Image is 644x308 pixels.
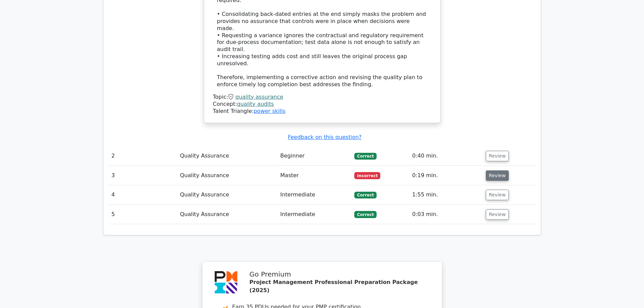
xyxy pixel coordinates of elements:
td: 3 [109,166,177,185]
td: Quality Assurance [177,185,278,205]
div: Talent Triangle: [213,94,431,115]
a: Feedback on this question? [288,134,361,140]
a: quality audits [237,101,274,107]
button: Review [486,151,509,161]
div: Topic: [213,94,431,101]
span: Correct [354,153,376,160]
td: 0:03 min. [409,205,483,224]
button: Review [486,170,509,181]
div: Concept: [213,101,431,108]
span: Incorrect [354,172,380,179]
button: Review [486,190,509,200]
td: Beginner [278,146,352,166]
a: quality assurance [235,94,283,100]
td: Quality Assurance [177,146,278,166]
span: Correct [354,211,376,218]
td: Quality Assurance [177,166,278,185]
td: 0:19 min. [409,166,483,185]
button: Review [486,209,509,220]
td: Master [278,166,352,185]
td: 5 [109,205,177,224]
td: 1:55 min. [409,185,483,205]
td: 4 [109,185,177,205]
a: power skills [254,108,285,114]
td: 0:40 min. [409,146,483,166]
td: 2 [109,146,177,166]
td: Intermediate [278,205,352,224]
td: Intermediate [278,185,352,205]
td: Quality Assurance [177,205,278,224]
span: Correct [354,192,376,198]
